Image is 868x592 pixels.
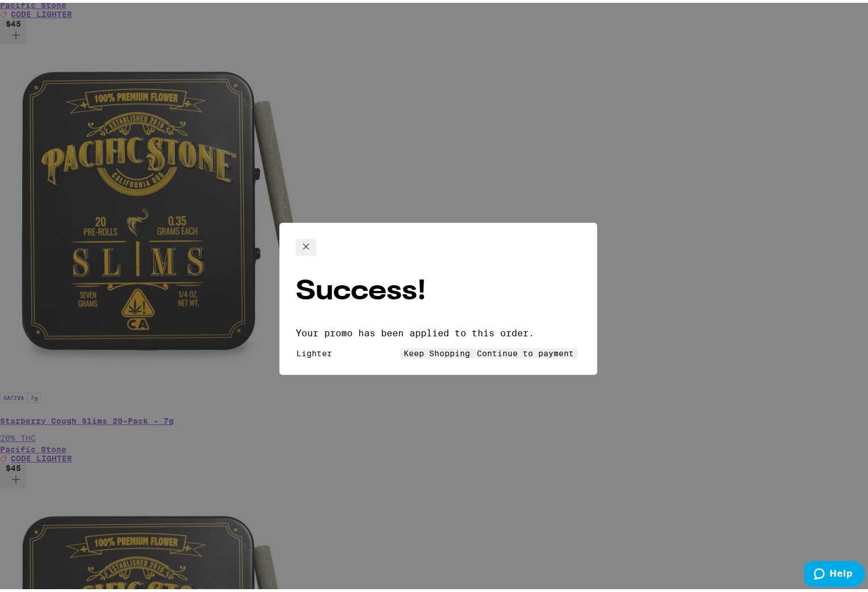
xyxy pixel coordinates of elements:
[296,276,581,303] h2: Success!
[804,558,865,586] iframe: Opens a widget where you can find more information
[473,345,577,356] button: Continue to payment
[296,345,400,356] input: Promo code
[296,325,581,336] p: Your promo has been applied to this order.
[400,345,473,356] button: Keep Shopping
[477,346,574,355] span: Continue to payment
[404,346,470,355] span: Keep Shopping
